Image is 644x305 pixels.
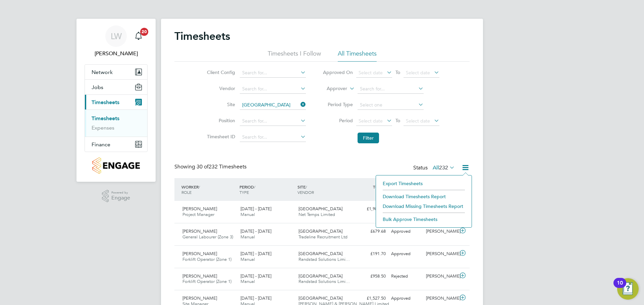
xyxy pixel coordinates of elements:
[240,212,255,217] span: Manual
[111,195,130,201] span: Engage
[298,189,314,195] span: VENDOR
[393,68,402,77] span: To
[240,234,255,240] span: Manual
[299,251,342,256] span: [GEOGRAPHIC_DATA]
[85,157,148,174] a: Go to home page
[406,70,430,76] span: Select date
[92,115,119,122] a: Timesheets
[180,181,238,198] div: WORKER
[323,69,353,75] label: Approved On
[240,133,306,142] input: Search for...
[140,28,148,36] span: 20
[85,65,147,79] button: Network
[205,118,235,124] label: Position
[182,256,231,262] span: Forklift Operator (Zone 1)
[268,50,321,62] li: Timesheets I Follow
[239,189,249,195] span: TYPE
[205,101,235,107] label: Site
[182,212,214,217] span: Project Manager
[197,163,209,170] span: 30 of
[85,137,147,152] button: Finance
[240,206,271,212] span: [DATE] - [DATE]
[423,226,458,237] div: [PERSON_NAME]
[92,69,113,75] span: Network
[358,84,424,94] input: Search for...
[254,184,255,189] span: /
[423,248,458,259] div: [PERSON_NAME]
[433,164,455,171] label: All
[240,256,255,262] span: Manual
[240,273,271,279] span: [DATE] - [DATE]
[299,234,347,240] span: Tradeline Recruitment Ltd
[388,293,423,304] div: Approved
[413,163,456,173] div: Status
[85,80,147,94] button: Jobs
[388,226,423,237] div: Approved
[617,283,623,292] div: 10
[240,68,306,78] input: Search for...
[296,181,354,198] div: SITE
[197,163,247,170] span: 232 Timesheets
[182,228,217,234] span: [PERSON_NAME]
[174,29,230,43] h2: Timesheets
[92,157,140,174] img: countryside-properties-logo-retina.png
[240,251,271,256] span: [DATE] - [DATE]
[299,206,342,212] span: [GEOGRAPHIC_DATA]
[182,234,233,240] span: General Labourer (Zone 3)
[299,279,350,284] span: Randstad Solutions Limi…
[111,190,130,196] span: Powered by
[240,117,306,126] input: Search for...
[205,134,235,140] label: Timesheet ID
[358,133,379,143] button: Filter
[299,212,335,217] span: Net Temps Limited
[617,278,639,300] button: Open Resource Center, 10 new notifications
[85,50,148,58] span: Louis Woodcock
[379,202,468,211] li: Download Missing Timesheets Report
[379,215,468,224] li: Bulk Approve Timesheets
[359,70,383,76] span: Select date
[388,248,423,259] div: Approved
[240,295,271,301] span: [DATE] - [DATE]
[85,109,147,137] div: Timesheets
[240,100,306,110] input: Search for...
[85,25,148,58] a: LW[PERSON_NAME]
[76,19,156,182] nav: Main navigation
[182,273,217,279] span: [PERSON_NAME]
[393,116,402,125] span: To
[354,271,388,282] div: £958.50
[406,118,430,124] span: Select date
[354,293,388,304] div: £1,527.50
[199,184,200,189] span: /
[423,293,458,304] div: [PERSON_NAME]
[354,204,388,215] div: £1,980.00
[92,84,103,90] span: Jobs
[354,226,388,237] div: £679.68
[92,125,114,131] a: Expenses
[85,95,147,109] button: Timesheets
[205,69,235,75] label: Client Config
[439,164,448,171] span: 232
[373,184,385,189] span: TOTAL
[299,273,342,279] span: [GEOGRAPHIC_DATA]
[379,179,468,188] li: Export Timesheets
[132,25,145,47] a: 20
[181,189,192,195] span: ROLE
[182,251,217,256] span: [PERSON_NAME]
[388,271,423,282] div: Rejected
[182,206,217,212] span: [PERSON_NAME]
[238,181,296,198] div: PERIOD
[323,101,353,107] label: Period Type
[358,100,424,110] input: Select one
[240,279,255,284] span: Manual
[306,184,307,189] span: /
[174,163,248,170] div: Showing
[92,99,119,105] span: Timesheets
[338,50,377,62] li: All Timesheets
[317,85,347,92] label: Approver
[240,228,271,234] span: [DATE] - [DATE]
[423,271,458,282] div: [PERSON_NAME]
[299,256,350,262] span: Randstad Solutions Limi…
[359,118,383,124] span: Select date
[205,85,235,91] label: Vendor
[299,295,342,301] span: [GEOGRAPHIC_DATA]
